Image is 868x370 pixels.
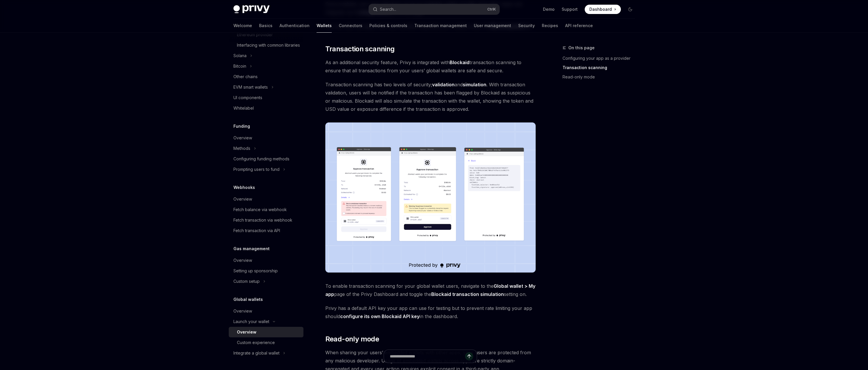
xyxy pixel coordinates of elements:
button: Toggle dark mode [626,5,635,14]
div: Other chains [233,73,258,80]
span: Privy has a default API key your app can use for testing but to prevent rate limiting your app sh... [325,304,536,320]
button: Toggle Prompting users to fund section [229,164,303,175]
div: Fetch transaction via webhook [233,217,292,224]
button: Toggle Methods section [229,143,303,154]
a: Fetch transaction via API [229,225,303,236]
div: Launch your wallet [233,318,269,325]
a: Basics [259,19,273,33]
input: Ask a question... [390,350,465,363]
div: Search... [380,6,396,13]
div: Whitelabel [233,105,254,112]
div: Overview [233,257,252,264]
div: Overview [233,308,252,315]
strong: validation [432,82,455,87]
span: On this page [568,44,595,51]
span: Ctrl K [487,7,496,12]
h5: Global wallets [233,296,263,303]
a: Recipes [542,19,558,33]
a: Setting up sponsorship [229,266,303,276]
div: Methods [233,145,250,152]
strong: simulation [463,82,486,87]
a: Overview [229,133,303,143]
a: API reference [565,19,593,33]
div: Custom experience [237,339,275,346]
a: Whitelabel [229,103,303,113]
div: Solana [233,52,247,59]
h5: Funding [233,123,250,130]
img: dark logo [233,5,270,13]
a: UI components [229,92,303,103]
h5: Gas management [233,245,270,252]
a: Read-only mode [563,72,640,82]
span: Dashboard [589,6,612,12]
button: Toggle Bitcoin section [229,61,303,71]
div: Integrate a global wallet [233,350,280,357]
div: Overview [233,134,252,141]
button: Send message [465,352,473,360]
a: Blockaid [450,59,469,66]
a: Policies & controls [369,19,407,33]
a: Wallets [317,19,332,33]
button: Toggle EVM smart wallets section [229,82,303,92]
span: Read-only mode [325,334,379,344]
button: Toggle Integrate a global wallet section [229,348,303,358]
a: Support [562,6,578,12]
a: Overview [229,327,303,337]
a: Transaction scanning [563,63,640,72]
div: Fetch balance via webhook [233,206,287,213]
div: Prompting users to fund [233,166,280,173]
a: Global wallet > My app [325,283,535,297]
div: Bitcoin [233,63,246,70]
a: Configuring funding methods [229,154,303,164]
a: Demo [543,6,555,12]
div: Fetch transaction via API [233,227,280,234]
div: Custom setup [233,278,260,285]
button: Toggle Custom setup section [229,276,303,287]
div: UI components [233,94,262,101]
div: Setting up sponsorship [233,267,278,274]
a: Fetch balance via webhook [229,204,303,215]
a: Configuring your app as a provider [563,54,640,63]
a: Overview [229,194,303,204]
span: Transaction scanning has two levels of security; and . With transaction validation, users will be... [325,80,536,113]
img: Transaction scanning UI [325,122,536,273]
a: Fetch transaction via webhook [229,215,303,225]
div: Overview [237,329,256,336]
a: Authentication [280,19,310,33]
a: Overview [229,255,303,266]
div: Interfacing with common libraries [237,42,300,49]
a: Connectors [339,19,362,33]
h5: Webhooks [233,184,255,191]
a: Interfacing with common libraries [229,40,303,50]
strong: Blockaid transaction simulation [431,291,504,297]
a: Other chains [229,71,303,82]
span: Transaction scanning [325,44,395,54]
a: Dashboard [585,5,621,14]
button: Toggle Solana section [229,50,303,61]
a: Custom experience [229,337,303,348]
div: Overview [233,196,252,203]
strong: configure its own Blockaid API key [340,313,420,319]
span: As an additional security feature, Privy is integrated with transaction scanning to ensure that a... [325,58,536,75]
a: Overview [229,306,303,316]
button: Open search [369,4,500,15]
div: Configuring funding methods [233,155,289,162]
div: EVM smart wallets [233,84,268,91]
a: Security [518,19,535,33]
a: Welcome [233,19,252,33]
button: Toggle Launch your wallet section [229,316,303,327]
span: To enable transaction scanning for your global wallet users, navigate to the page of the Privy Da... [325,282,536,298]
a: Transaction management [414,19,467,33]
a: User management [474,19,511,33]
